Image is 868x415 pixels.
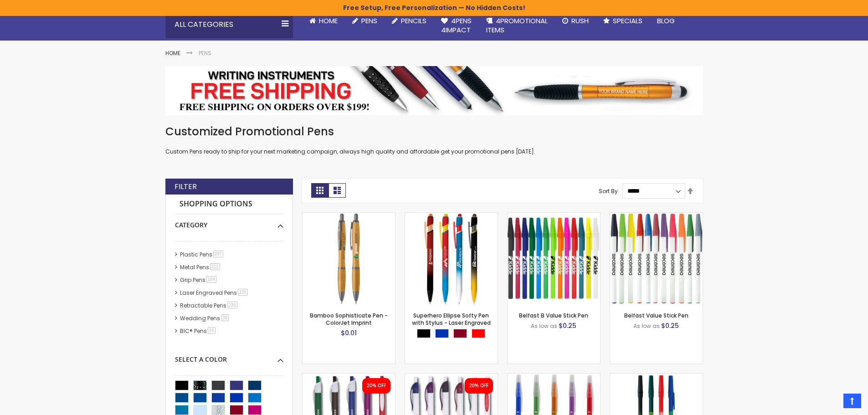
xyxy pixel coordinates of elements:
[610,373,703,381] a: Corporate Promo Stick Pen
[165,49,180,57] a: Home
[624,312,688,319] a: Belfast Value Stick Pen
[508,373,600,381] a: Belfast Translucent Value Stick Pen
[213,251,224,257] span: 287
[238,289,248,296] span: 105
[508,213,600,305] img: Belfast B Value Stick Pen
[657,16,675,26] span: Blog
[412,312,491,327] a: Superhero Ellipse Softy Pen with Stylus - Laser Engraved
[178,251,227,258] a: Plastic Pens287
[401,16,426,26] span: Pencils
[385,11,434,31] a: Pencils
[479,11,555,41] a: 4PROMOTIONALITEMS
[310,312,388,327] a: Bamboo Sophisticate Pen - ColorJet Imprint
[178,276,220,284] a: Grip Pens184
[417,329,431,338] div: Black
[178,314,232,322] a: Wedding Pens38
[555,11,596,31] a: Rush
[531,322,557,330] span: As low as
[599,187,618,195] label: Sort By
[303,213,395,305] img: Bamboo Sophisticate Pen - ColorJet Imprint
[221,314,229,321] span: 38
[508,212,600,220] a: Belfast B Value Stick Pen
[596,11,650,31] a: Specials
[361,16,377,26] span: Pens
[661,321,679,330] span: $0.25
[633,322,660,330] span: As low as
[303,212,395,220] a: Bamboo Sophisticate Pen - ColorJet Imprint
[178,302,241,309] a: Retractable Pens236
[199,49,211,57] strong: Pens
[367,383,386,389] div: 20% OFF
[472,329,485,338] div: Red
[519,312,588,319] a: Belfast B Value Stick Pen
[210,263,221,270] span: 212
[345,11,385,31] a: Pens
[227,302,238,308] span: 236
[165,124,703,156] div: Custom Pens ready to ship for your next marketing campaign, always high quality and affordable ge...
[843,394,861,408] a: Top
[175,182,197,192] strong: Filter
[610,212,703,220] a: Belfast Value Stick Pen
[175,214,283,230] div: Category
[165,11,293,38] div: All Categories
[206,276,217,283] span: 184
[319,16,338,26] span: Home
[165,66,703,115] img: Pens
[178,263,224,271] a: Metal Pens212
[178,327,219,335] a: BIC® Pens16
[486,16,548,35] span: 4PROMOTIONAL ITEMS
[405,212,498,220] a: Superhero Ellipse Softy Pen with Stylus - Laser Engraved
[435,329,449,338] div: Blue
[571,16,589,26] span: Rush
[175,348,283,364] div: Select A Color
[559,321,576,330] span: $0.25
[469,383,488,389] div: 20% OFF
[434,11,479,41] a: 4Pens4impact
[303,373,395,381] a: Oak Pen Solid
[441,16,472,35] span: 4Pens 4impact
[650,11,682,31] a: Blog
[178,289,252,297] a: Laser Engraved Pens105
[610,213,703,305] img: Belfast Value Stick Pen
[208,327,216,334] span: 16
[405,213,498,305] img: Superhero Ellipse Softy Pen with Stylus - Laser Engraved
[175,195,283,214] strong: Shopping Options
[341,328,357,338] span: $0.01
[405,373,498,381] a: Oak Pen
[453,329,467,338] div: Burgundy
[302,11,345,31] a: Home
[165,124,703,139] h1: Customized Promotional Pens
[311,183,329,198] strong: Grid
[613,16,642,26] span: Specials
